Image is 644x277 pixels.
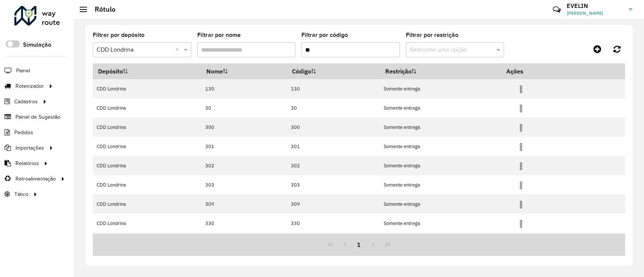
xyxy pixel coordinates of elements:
[15,113,60,121] span: Painel de Sugestão
[201,194,287,214] td: 309
[201,98,287,118] td: 30
[93,156,201,175] td: CDD Londrina
[93,31,144,40] label: Filtrar por depósito
[287,98,380,118] td: 30
[287,79,380,98] td: 130
[501,63,547,79] th: Ações
[93,233,201,252] td: CDD Londrina
[201,79,287,98] td: 130
[201,137,287,156] td: 301
[201,156,287,175] td: 302
[380,194,501,214] td: Somente entrega
[197,31,241,40] label: Filtrar por nome
[14,98,38,106] span: Cadastros
[201,214,287,233] td: 330
[352,237,366,252] button: 1
[201,233,287,252] td: 530
[380,118,501,137] td: Somente entrega
[287,233,380,252] td: 530
[567,2,623,9] h3: EVELIN
[15,159,39,167] span: Relatórios
[93,214,201,233] td: CDD Londrina
[380,137,501,156] td: Somente entrega
[93,118,201,137] td: CDD Londrina
[201,63,287,79] th: Nome
[287,214,380,233] td: 330
[380,233,501,252] td: Somente entrega
[287,175,380,194] td: 303
[93,63,201,79] th: Depósito
[15,175,56,183] span: Retroalimentação
[93,98,201,118] td: CDD Londrina
[201,175,287,194] td: 303
[15,144,44,152] span: Importações
[175,45,182,54] span: Clear all
[93,194,201,214] td: CDD Londrina
[380,63,501,79] th: Restrição
[380,98,501,118] td: Somente entrega
[14,129,33,136] span: Pedidos
[380,214,501,233] td: Somente entrega
[287,156,380,175] td: 302
[567,10,623,17] span: [PERSON_NAME]
[16,67,30,75] span: Painel
[380,175,501,194] td: Somente entrega
[201,118,287,137] td: 300
[380,156,501,175] td: Somente entrega
[301,31,348,40] label: Filtrar por código
[380,79,501,98] td: Somente entrega
[23,40,51,49] label: Simulação
[93,79,201,98] td: CDD Londrina
[87,5,115,14] h2: Rótulo
[287,63,380,79] th: Código
[287,137,380,156] td: 301
[287,118,380,137] td: 300
[93,137,201,156] td: CDD Londrina
[93,175,201,194] td: CDD Londrina
[287,194,380,214] td: 309
[15,82,44,90] span: Roteirizador
[549,2,565,18] a: Contato Rápido
[406,31,458,40] label: Filtrar por restrição
[14,190,28,198] span: Tático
